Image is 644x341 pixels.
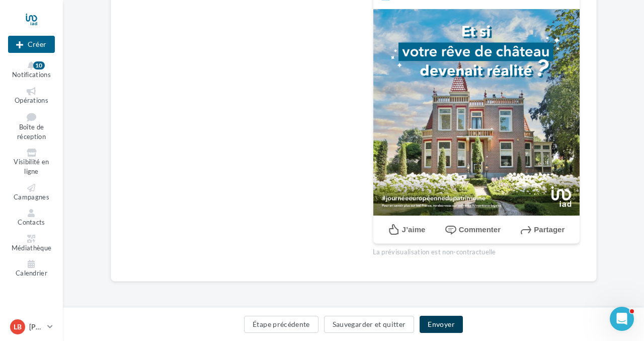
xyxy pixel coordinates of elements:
[8,85,55,107] a: Opérations
[29,322,43,332] p: [PERSON_NAME]
[12,244,52,252] span: Médiathèque
[15,96,48,104] span: Opérations
[14,158,49,176] span: Visibilité en ligne
[324,316,415,333] button: Sauvegarder et quitter
[8,110,55,143] a: Boîte de réception
[373,9,580,216] img: 21-09_post_instagram_journee_du_patrimoine_format_1_1.jpg
[8,59,55,81] button: Notifications 10
[16,269,47,277] span: Calendrier
[17,123,46,141] span: Boîte de réception
[8,207,55,229] a: Contacts
[8,258,55,280] a: Calendrier
[14,193,49,201] span: Campagnes
[8,182,55,203] a: Campagnes
[610,307,634,331] iframe: Intercom live chat
[8,36,55,53] button: Créer
[244,316,318,333] button: Étape précédente
[18,218,45,226] span: Contacts
[534,226,565,234] span: Partager
[459,226,501,234] span: Commenter
[8,317,55,336] a: LB [PERSON_NAME]
[33,61,45,70] div: 10
[8,147,55,177] a: Visibilité en ligne
[12,71,51,79] span: Notifications
[373,244,580,257] div: La prévisualisation est non-contractuelle
[14,322,22,332] span: LB
[8,36,55,53] div: Nouvelle campagne
[8,233,55,254] a: Médiathèque
[420,316,462,333] button: Envoyer
[402,226,426,234] span: J’aime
